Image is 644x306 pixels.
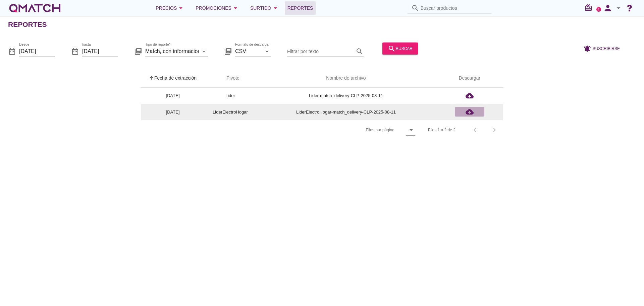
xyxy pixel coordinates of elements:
[601,3,614,13] i: person
[584,4,595,12] i: redeem
[134,47,142,55] i: library_books
[245,1,285,15] button: Surtido
[256,69,436,88] th: Nombre de archivo: Not sorted.
[299,120,415,140] div: Filas por página
[263,47,271,55] i: arrow_drop_down
[8,1,62,15] a: white-qmatch-logo
[141,88,205,104] td: [DATE]
[285,1,316,15] a: Reportes
[256,88,436,104] td: Lider-match_delivery-CLP-2025-08-11
[598,8,600,11] text: 2
[205,69,256,88] th: Pivote: Not sorted. Activate to sort ascending.
[145,46,199,56] input: Tipo de reporte*
[224,47,232,55] i: library_books
[190,1,245,15] button: Promociones
[200,47,208,55] i: arrow_drop_down
[593,45,620,51] span: Suscribirse
[177,4,185,12] i: arrow_drop_down
[614,4,623,12] i: arrow_drop_down
[388,44,396,52] i: search
[196,4,239,12] div: Promociones
[388,44,413,52] div: buscar
[583,44,593,52] i: notifications_active
[287,46,354,56] input: Filtrar por texto
[466,92,474,100] i: cloud_download
[356,47,364,55] i: search
[141,69,205,88] th: Fecha de extracción: Sorted ascending. Activate to sort descending.
[149,75,154,81] i: arrow_upward
[436,69,503,88] th: Descargar: Not sorted.
[421,3,488,13] input: Buscar productos
[8,19,47,30] h2: Reportes
[141,104,205,120] td: [DATE]
[250,4,279,12] div: Surtido
[150,1,190,15] button: Precios
[156,4,185,12] div: Precios
[271,4,279,12] i: arrow_drop_down
[382,42,418,54] button: buscar
[205,88,256,104] td: Lider
[466,108,474,116] i: cloud_download
[256,104,436,120] td: LiderElectroHogar-match_delivery-CLP-2025-08-11
[578,42,625,54] button: Suscribirse
[205,104,256,120] td: LiderElectroHogar
[596,7,601,12] a: 2
[235,46,262,56] input: Formato de descarga
[231,4,239,12] i: arrow_drop_down
[82,46,118,56] input: hasta
[407,126,415,134] i: arrow_drop_down
[428,127,455,133] div: Filas 1 a 2 de 2
[19,46,55,56] input: Desde
[71,47,79,55] i: date_range
[287,4,313,12] span: Reportes
[411,4,419,12] i: search
[8,47,16,55] i: date_range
